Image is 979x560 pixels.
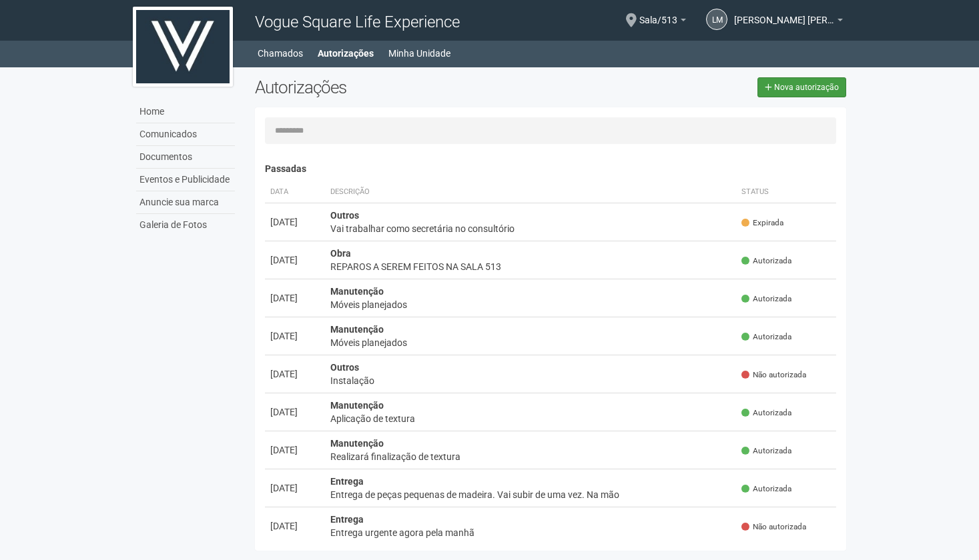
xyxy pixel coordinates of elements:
a: [PERSON_NAME] [PERSON_NAME] [734,17,843,27]
strong: Obra [330,248,351,259]
div: [DATE] [270,215,320,229]
div: Aplicação de textura [330,412,731,425]
div: [DATE] [270,367,320,381]
div: [DATE] [270,481,320,495]
a: Nova autorização [757,77,846,97]
a: Eventos e Publicidade [136,169,235,191]
div: Entrega de peças pequenas de madeira. Vai subir de uma vez. Na mão [330,488,731,501]
strong: Entrega [330,476,364,487]
a: Home [136,101,235,123]
div: [DATE] [270,329,320,343]
span: Vogue Square Life Experience [255,13,460,31]
div: REPAROS A SEREM FEITOS NA SALA 513 [330,260,731,273]
h2: Autorizações [255,77,541,97]
span: LEONARDO MANNARINO NETO [734,2,834,25]
strong: Manutenção [330,438,384,449]
a: Documentos [136,146,235,169]
span: Expirada [741,217,783,229]
a: Comunicados [136,123,235,146]
span: Autorizada [741,255,791,267]
th: Descrição [325,181,737,203]
strong: Outros [330,362,359,373]
a: Minha Unidade [388,44,450,63]
img: logo.jpg [133,7,233,87]
div: Móveis planejados [330,336,731,349]
div: [DATE] [270,443,320,457]
h4: Passadas [265,164,837,174]
div: Entrega urgente agora pela manhã [330,526,731,539]
strong: Manutenção [330,286,384,297]
span: Autorizada [741,331,791,343]
a: Chamados [258,44,303,63]
div: [DATE] [270,291,320,305]
div: Instalação [330,374,731,387]
span: Autorizada [741,407,791,419]
span: Não autorizada [741,369,806,381]
th: Data [265,181,325,203]
span: Autorizada [741,293,791,305]
strong: Outros [330,210,359,221]
div: [DATE] [270,405,320,419]
strong: Entrega [330,514,364,525]
div: Vai trabalhar como secretária no consultório [330,222,731,235]
div: [DATE] [270,519,320,533]
a: Sala/513 [639,17,686,27]
a: Autorizações [318,44,374,63]
th: Status [736,181,836,203]
strong: Manutenção [330,400,384,411]
a: Anuncie sua marca [136,191,235,214]
div: [DATE] [270,253,320,267]
span: Nova autorização [774,83,839,92]
span: Autorizada [741,483,791,495]
span: Não autorizada [741,521,806,533]
span: Autorizada [741,445,791,457]
div: Realizará finalização de textura [330,450,731,463]
strong: Manutenção [330,324,384,335]
div: Móveis planejados [330,298,731,311]
a: Galeria de Fotos [136,214,235,236]
a: LM [706,9,727,30]
span: Sala/513 [639,2,677,25]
